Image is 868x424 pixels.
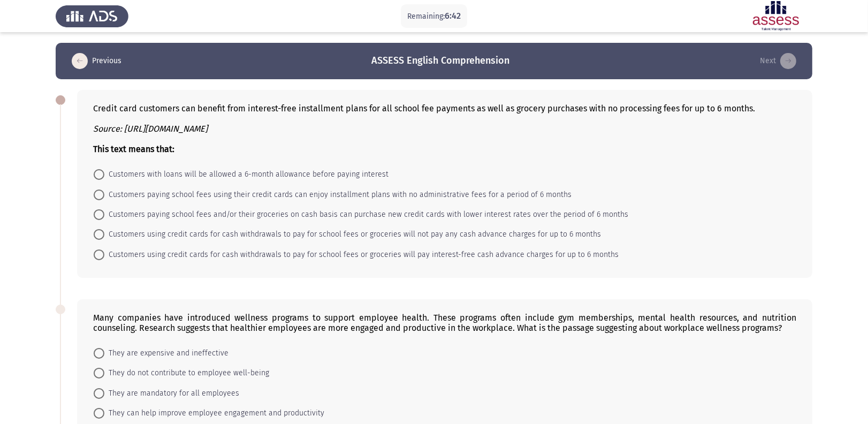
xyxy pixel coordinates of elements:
b: This text means that: [93,144,174,154]
span: They are mandatory for all employees [104,387,239,400]
button: load previous page [68,52,125,70]
span: 6:42 [445,11,461,21]
span: They can help improve employee engagement and productivity [104,407,324,420]
span: Customers using credit cards for cash withdrawals to pay for school fees or groceries will pay in... [104,248,619,261]
img: Assessment logo of ASSESS English Language Assessment (3 Module) (Ba - IB) [740,1,812,31]
span: They do not contribute to employee well-being [104,367,269,380]
i: Source: [URL][DOMAIN_NAME] [93,124,208,134]
button: load next page [757,52,800,70]
p: Remaining: [407,10,461,23]
span: Customers paying school fees and/or their groceries on cash basis can purchase new credit cards w... [104,208,628,221]
div: Many companies have introduced wellness programs to support employee health. These programs often... [93,313,796,333]
div: Credit card customers can benefit from interest-free installment plans for all school fee payment... [93,103,796,154]
span: They are expensive and ineffective [104,347,229,360]
span: Customers paying school fees using their credit cards can enjoy installment plans with no adminis... [104,188,572,201]
h3: ASSESS English Comprehension [372,54,510,67]
span: Customers using credit cards for cash withdrawals to pay for school fees or groceries will not pa... [104,228,601,241]
span: Customers with loans will be allowed a 6-month allowance before paying interest [104,168,389,181]
img: Assess Talent Management logo [56,1,128,31]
